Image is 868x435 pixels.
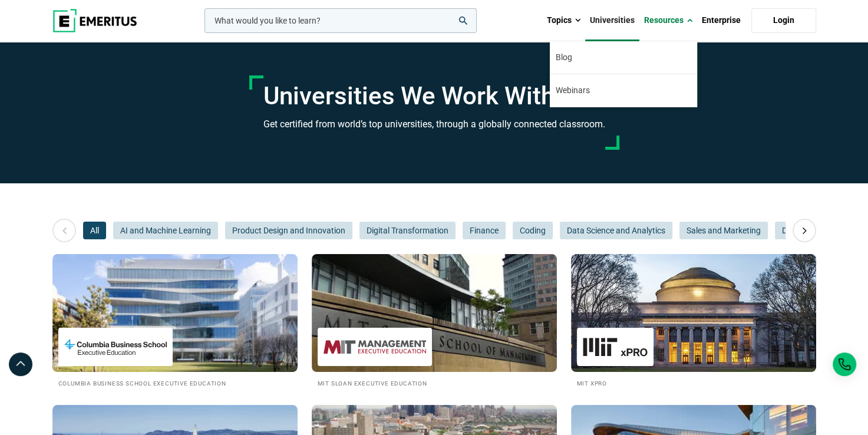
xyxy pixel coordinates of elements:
[463,222,506,239] button: Finance
[571,254,816,372] img: Universities We Work With
[560,222,672,239] button: Data Science and Analytics
[359,222,456,239] button: Digital Transformation
[679,222,768,239] button: Sales and Marketing
[312,254,557,372] img: Universities We Work With
[263,81,605,111] h1: Universities We Work With
[263,117,605,132] h3: Get certified from world’s top universities, through a globally connected classroom.
[550,74,697,107] a: Webinars
[83,222,106,239] button: All
[113,222,218,239] button: AI and Machine Learning
[64,334,167,360] img: Columbia Business School Executive Education
[513,222,553,239] button: Coding
[775,222,851,239] button: Digital Marketing
[225,222,352,239] button: Product Design and Innovation
[52,254,298,388] a: Universities We Work With Columbia Business School Executive Education Columbia Business School E...
[204,8,477,33] input: woocommerce-product-search-field-0
[318,378,551,388] h2: MIT Sloan Executive Education
[58,378,292,388] h2: Columbia Business School Executive Education
[583,334,648,360] img: MIT xPRO
[577,378,810,388] h2: MIT xPRO
[550,41,697,74] a: Blog
[52,254,298,372] img: Universities We Work With
[324,334,426,360] img: MIT Sloan Executive Education
[571,254,816,388] a: Universities We Work With MIT xPRO MIT xPRO
[312,254,557,388] a: Universities We Work With MIT Sloan Executive Education MIT Sloan Executive Education
[751,8,816,33] a: Login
